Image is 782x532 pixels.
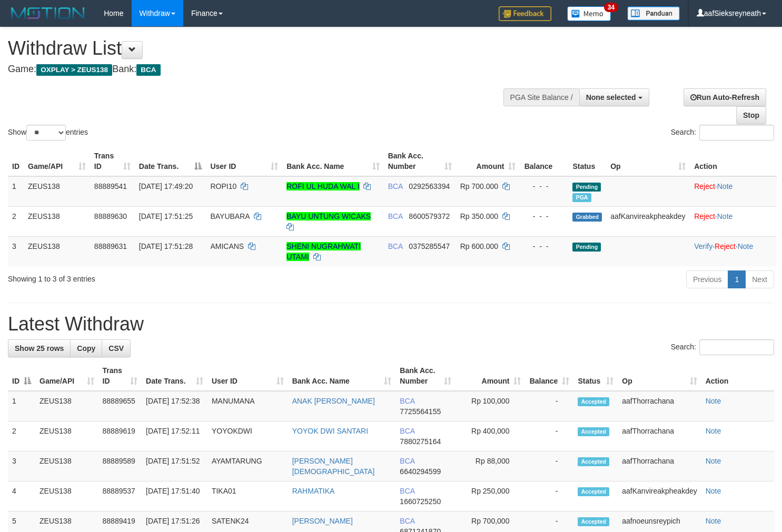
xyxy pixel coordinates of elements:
span: Marked by aafnoeunsreypich [572,193,591,202]
th: Status [568,146,606,176]
td: 1 [8,391,35,421]
span: OXPLAY > ZEUS138 [36,64,112,76]
td: - [525,451,573,481]
a: Reject [694,182,715,190]
td: 88889619 [98,421,142,451]
img: Button%20Memo.svg [567,6,611,21]
div: - - - [524,241,564,252]
span: 88889631 [94,242,127,250]
th: Balance: activate to sort column ascending [525,361,573,391]
td: - [525,481,573,511]
td: ZEUS138 [24,176,90,207]
div: Showing 1 to 3 of 3 entries [8,269,318,284]
span: Pending [572,183,601,192]
th: User ID: activate to sort column ascending [207,361,288,391]
a: Note [717,212,733,220]
td: ZEUS138 [35,481,98,511]
td: 2 [8,206,24,236]
th: Action [690,146,777,176]
th: Bank Acc. Name: activate to sort column ascending [282,146,383,176]
a: Reject [715,242,736,250]
td: ZEUS138 [35,421,98,451]
th: Bank Acc. Name: activate to sort column ascending [288,361,396,391]
span: Accepted [578,487,609,496]
th: ID [8,146,24,176]
a: Note [706,427,721,435]
td: [DATE] 17:51:40 [142,481,207,511]
span: [DATE] 17:51:28 [139,242,193,250]
th: Balance [520,146,568,176]
div: PGA Site Balance / [503,88,579,106]
th: Trans ID: activate to sort column ascending [90,146,135,176]
th: Trans ID: activate to sort column ascending [98,361,142,391]
span: BCA [400,427,414,435]
span: [DATE] 17:51:25 [139,212,193,220]
th: Game/API: activate to sort column ascending [24,146,90,176]
span: Copy 1660725250 to clipboard [400,497,441,506]
a: ROFI UL HUDA WAL I [286,182,359,190]
td: Rp 88,000 [456,451,525,481]
td: 3 [8,236,24,266]
span: Show 25 rows [15,344,64,353]
td: - [525,391,573,421]
label: Search: [671,339,774,355]
a: Stop [736,106,766,124]
td: ZEUS138 [35,391,98,421]
td: ZEUS138 [35,451,98,481]
span: [DATE] 17:49:20 [139,182,193,190]
td: 1 [8,176,24,207]
div: - - - [524,181,564,192]
th: Action [701,361,774,391]
input: Search: [699,339,774,355]
td: YOYOKDWI [207,421,288,451]
td: · [690,176,777,207]
span: CSV [108,344,124,353]
a: Copy [70,339,102,357]
span: BCA [400,397,414,405]
span: Rp 350.000 [460,212,498,220]
td: 3 [8,451,35,481]
a: CSV [102,339,131,357]
td: Rp 100,000 [456,391,525,421]
span: Pending [572,243,601,252]
th: Amount: activate to sort column ascending [456,146,520,176]
a: Previous [686,270,728,288]
a: ANAK [PERSON_NAME] [292,397,375,405]
a: Show 25 rows [8,339,71,357]
td: MANUMANA [207,391,288,421]
td: - [525,421,573,451]
span: ROPI10 [210,182,236,190]
a: RAHMATIKA [292,487,335,495]
th: Date Trans.: activate to sort column ascending [142,361,207,391]
th: Amount: activate to sort column ascending [456,361,525,391]
a: Note [717,182,733,190]
span: None selected [586,93,636,102]
span: Rp 600.000 [460,242,498,250]
a: Verify [694,242,712,250]
td: TIKA01 [207,481,288,511]
td: AYAMTARUNG [207,451,288,481]
span: Copy 7880275164 to clipboard [400,437,441,446]
span: BCA [400,517,414,525]
td: ZEUS138 [24,206,90,236]
img: panduan.png [627,6,680,21]
span: Copy 0375285547 to clipboard [409,242,450,250]
span: BCA [400,487,414,495]
span: BCA [400,457,414,465]
a: Note [706,397,721,405]
th: Bank Acc. Number: activate to sort column ascending [384,146,456,176]
select: Showentries [26,125,66,140]
th: Status: activate to sort column ascending [573,361,618,391]
a: [PERSON_NAME][DEMOGRAPHIC_DATA] [292,457,375,476]
th: Date Trans.: activate to sort column descending [135,146,206,176]
td: aafKanvireakpheakdey [606,206,690,236]
th: User ID: activate to sort column ascending [206,146,282,176]
span: Accepted [578,517,609,526]
td: · [690,206,777,236]
td: aafThorrachana [618,391,701,421]
a: 1 [728,270,746,288]
td: [DATE] 17:51:52 [142,451,207,481]
td: Rp 400,000 [456,421,525,451]
label: Show entries [8,125,88,140]
a: Run Auto-Refresh [684,88,766,106]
